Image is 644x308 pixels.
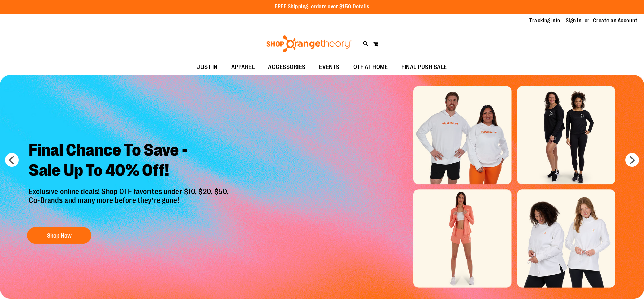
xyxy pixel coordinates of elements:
img: Shop Orangetheory [265,35,353,52]
p: Exclusive online deals! Shop OTF favorites under $10, $20, $50, Co-Brands and many more before th... [24,187,236,220]
a: Final Chance To Save -Sale Up To 40% Off! Exclusive online deals! Shop OTF favorites under $10, $... [24,135,236,247]
button: prev [5,153,19,167]
a: Tracking Info [529,17,560,24]
span: EVENTS [319,60,340,75]
h2: Final Chance To Save - Sale Up To 40% Off! [24,135,236,187]
a: JUST IN [190,60,224,75]
a: Details [353,4,369,10]
button: next [625,153,639,167]
span: JUST IN [197,60,218,75]
a: OTF AT HOME [347,60,395,75]
span: FINAL PUSH SALE [401,60,447,75]
a: ACCESSORIES [261,60,312,75]
span: OTF AT HOME [353,60,388,75]
a: FINAL PUSH SALE [395,60,454,75]
span: ACCESSORIES [268,60,306,75]
a: Create an Account [593,17,638,24]
a: APPAREL [224,60,262,75]
span: APPAREL [231,60,255,75]
button: Shop Now [27,227,91,244]
a: Sign In [566,17,582,24]
a: EVENTS [312,60,347,75]
p: FREE Shipping, orders over $150. [275,3,369,11]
